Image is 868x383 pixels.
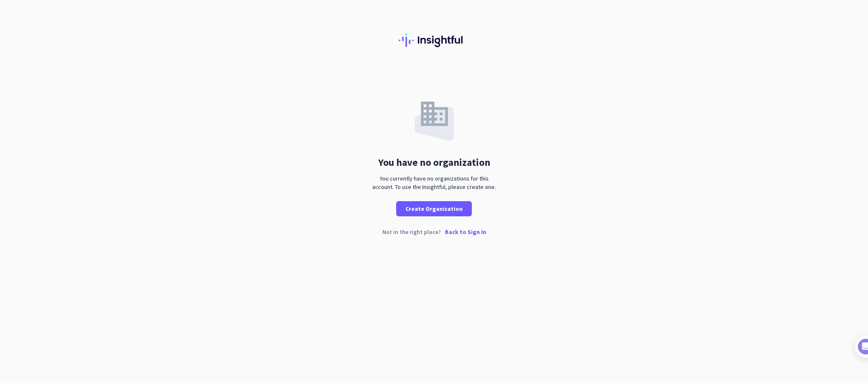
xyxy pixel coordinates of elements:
[445,229,486,235] p: Back to Sign In
[396,201,472,216] button: Create Organization
[378,157,490,168] div: You have no organization
[369,174,499,191] div: You currently have no organizations for this account. To use the Insightful, please create one.
[405,205,463,213] span: Create Organization
[399,34,469,47] img: Insightful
